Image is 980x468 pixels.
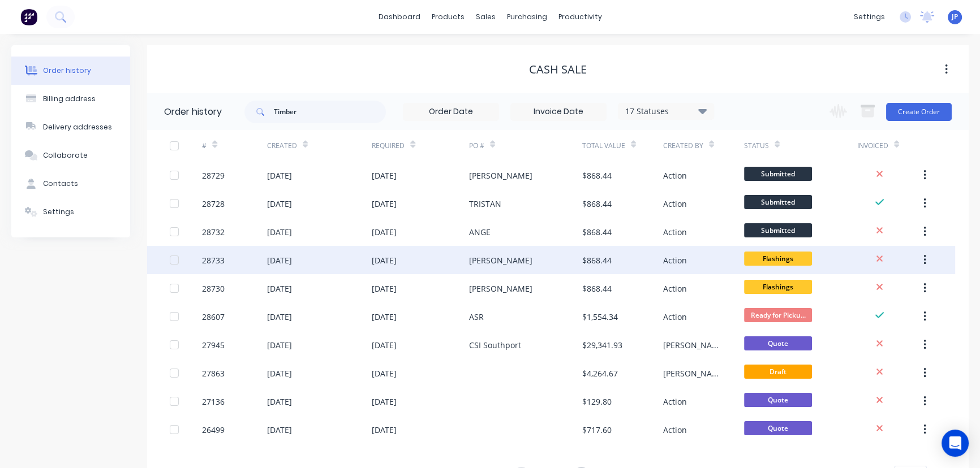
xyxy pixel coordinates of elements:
[582,283,612,294] div: $868.44
[43,179,78,189] div: Contacts
[663,226,687,238] div: Action
[274,101,386,123] input: Search...
[848,8,891,25] div: settings
[202,396,225,408] div: 27136
[582,396,612,408] div: $129.80
[267,254,292,266] div: [DATE]
[372,130,469,161] div: Required
[618,105,713,118] div: 17 Statuses
[469,254,532,266] div: [PERSON_NAME]
[744,336,812,350] span: Quote
[267,367,292,379] div: [DATE]
[202,130,267,161] div: #
[469,311,484,323] div: ASR
[663,170,687,181] div: Action
[501,8,553,25] div: purchasing
[469,198,501,210] div: TRISTAN
[663,311,687,323] div: Action
[372,367,397,379] div: [DATE]
[372,396,397,408] div: [DATE]
[202,254,225,266] div: 28733
[582,367,618,379] div: $4,264.67
[43,150,88,161] div: Collaborate
[744,141,769,151] div: Status
[202,226,225,238] div: 28732
[267,130,372,161] div: Created
[202,339,225,351] div: 27945
[267,283,292,294] div: [DATE]
[11,198,130,226] button: Settings
[372,283,397,294] div: [DATE]
[942,430,969,457] div: Open Intercom Messenger
[267,311,292,323] div: [DATE]
[469,141,484,151] div: PO #
[267,198,292,210] div: [DATE]
[663,339,721,351] div: [PERSON_NAME]
[582,339,622,351] div: $29,341.93
[582,226,612,238] div: $868.44
[202,198,225,210] div: 28728
[469,339,521,351] div: CSI Southport
[202,170,225,181] div: 28729
[372,424,397,436] div: [DATE]
[372,141,405,151] div: Required
[267,170,292,181] div: [DATE]
[267,424,292,436] div: [DATE]
[202,141,207,151] div: #
[11,170,130,198] button: Contacts
[372,311,397,323] div: [DATE]
[553,8,608,25] div: productivity
[43,66,91,76] div: Order history
[202,283,225,294] div: 28730
[529,63,587,76] div: CASH SALE
[857,130,922,161] div: Invoiced
[470,8,501,25] div: sales
[744,195,812,209] span: Submitted
[744,308,812,322] span: Ready for Picku...
[952,12,958,22] span: JP
[663,141,703,151] div: Created By
[11,57,130,85] button: Order history
[20,8,37,25] img: Factory
[663,396,687,408] div: Action
[202,311,225,323] div: 28607
[267,396,292,408] div: [DATE]
[267,226,292,238] div: [DATE]
[267,141,297,151] div: Created
[744,223,812,237] span: Submitted
[582,424,612,436] div: $717.60
[43,94,96,104] div: Billing address
[663,254,687,266] div: Action
[11,85,130,113] button: Billing address
[886,103,952,121] button: Create Order
[11,113,130,141] button: Delivery addresses
[857,141,888,151] div: Invoiced
[403,103,498,120] input: Order Date
[469,130,582,161] div: PO #
[582,170,612,181] div: $868.44
[582,141,625,151] div: Total Value
[372,226,397,238] div: [DATE]
[582,311,618,323] div: $1,554.34
[663,130,744,161] div: Created By
[372,339,397,351] div: [DATE]
[582,198,612,210] div: $868.44
[744,130,857,161] div: Status
[11,141,130,170] button: Collaborate
[372,254,397,266] div: [DATE]
[663,424,687,436] div: Action
[511,103,606,120] input: Invoice Date
[202,424,225,436] div: 26499
[43,122,112,132] div: Delivery addresses
[744,365,812,379] span: Draft
[469,283,532,294] div: [PERSON_NAME]
[373,8,426,25] a: dashboard
[582,130,663,161] div: Total Value
[744,167,812,181] span: Submitted
[744,252,812,266] span: Flashings
[469,226,491,238] div: ANGE
[469,170,532,181] div: [PERSON_NAME]
[663,283,687,294] div: Action
[663,367,721,379] div: [PERSON_NAME]
[43,207,74,217] div: Settings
